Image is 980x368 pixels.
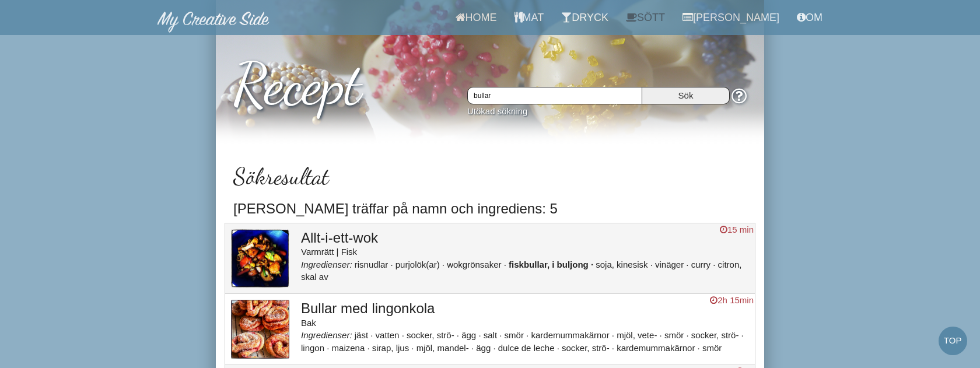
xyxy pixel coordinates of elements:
li: ägg [461,330,481,340]
li: socker, strö- [562,343,614,353]
img: MyCreativeSide [157,12,269,33]
h2: Sökresultat [233,163,747,189]
li: fiskbullar, i buljong [509,260,593,269]
i: Ingredienser: [301,260,352,269]
li: smör [664,330,689,340]
li: smör [505,330,529,340]
li: curry [691,260,716,269]
h3: Bullar med lingonkola [301,301,749,316]
li: purjolök(ar) [395,260,444,269]
li: jäst [355,330,373,340]
li: dulce de leche [498,343,559,353]
li: socker, strö- [407,330,459,340]
h1: Recept [233,40,747,116]
li: lingon [301,343,329,353]
li: vinäger [655,260,689,269]
a: Top [939,327,967,355]
input: Skriv in ingrediens eller receptnamn [467,87,642,104]
li: kardemummakärnor [531,330,614,340]
div: Varmrätt | Fisk [301,246,749,258]
li: soja, kinesisk [596,260,653,269]
li: sirap, ljus [372,343,414,353]
li: ägg [476,343,495,353]
h3: Allt-i-ett-wok [301,230,749,246]
li: mjöl, vete- [617,330,662,340]
h3: [PERSON_NAME] träffar på namn och ingrediens: 5 [233,201,747,216]
div: 15 min [720,223,754,236]
li: risnudlar [355,260,393,269]
img: bild_83.jpg [231,229,289,288]
li: salt [484,330,502,340]
div: Bak [301,317,749,329]
li: kardemummakärnor [617,343,700,353]
a: Utökad sökning [467,106,527,116]
li: maizena [332,343,370,353]
i: Ingredienser: [301,330,352,340]
li: mjöl, mandel- [416,343,474,353]
li: vatten [376,330,404,340]
input: Sök [642,87,730,104]
div: 2h 15min [710,294,754,306]
img: bild_509.jpg [231,300,289,359]
li: wokgrönsaker [447,260,506,269]
li: smör [702,343,722,353]
li: socker, strö- [691,330,744,340]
